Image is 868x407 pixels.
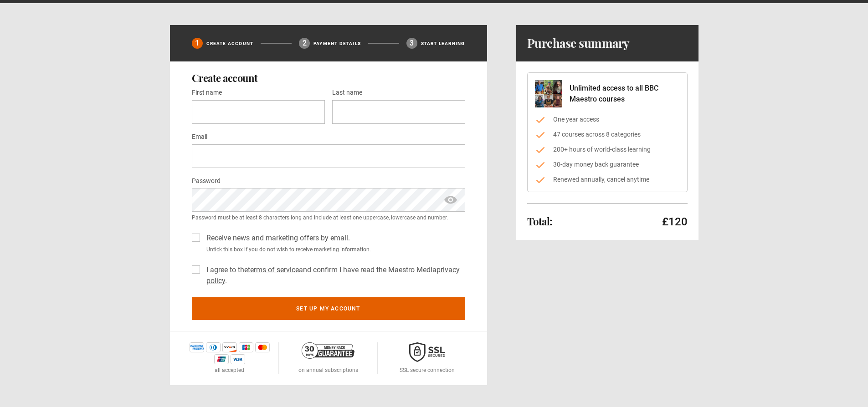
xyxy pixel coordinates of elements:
li: Renewed annually, cancel anytime [535,175,680,184]
label: Receive news and marketing offers by email. [203,233,350,244]
p: all accepted [215,366,244,374]
div: 3 [406,38,417,49]
img: diners [206,342,221,352]
p: £120 [662,214,688,229]
label: Email [192,132,207,142]
p: Start learning [421,40,465,47]
p: Unlimited access to all BBC Maestro courses [570,83,680,105]
label: Last name [332,87,362,98]
img: amex [190,342,204,352]
p: on annual subscriptions [298,366,358,374]
span: show password [443,188,458,212]
a: terms of service [248,265,299,274]
li: 47 courses across 8 categories [535,130,680,139]
img: unionpay [214,354,229,364]
p: Create Account [206,40,254,47]
li: One year access [535,115,680,124]
label: Password [192,176,221,187]
img: visa [231,354,245,364]
label: I agree to the and confirm I have read the Maestro Media . [203,265,465,286]
small: Password must be at least 8 characters long and include at least one uppercase, lowercase and num... [192,214,465,222]
h1: Purchase summary [527,36,630,51]
img: mastercard [255,342,270,352]
h2: Total: [527,216,552,227]
li: 30-day money back guarantee [535,160,680,169]
img: discover [222,342,237,352]
div: 1 [192,38,203,49]
img: 30-day-money-back-guarantee-c866a5dd536ff72a469b.png [302,342,354,359]
h2: Create account [192,72,465,83]
div: 2 [299,38,310,49]
li: 200+ hours of world-class learning [535,145,680,154]
button: Set up my account [192,297,465,320]
small: Untick this box if you do not wish to receive marketing information. [203,245,465,254]
img: jcb [239,342,253,352]
p: Payment details [313,40,361,47]
p: SSL secure connection [400,366,455,374]
label: First name [192,87,222,98]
